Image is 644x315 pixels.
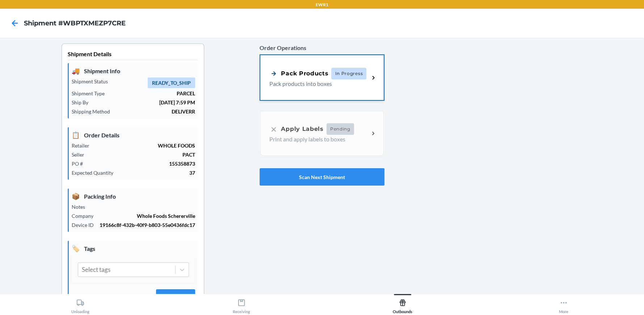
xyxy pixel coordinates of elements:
a: Pack ProductsIn ProgressPack products into boxes [260,54,384,101]
span: 🏷️ [72,244,80,253]
div: Pack Products [269,69,328,78]
p: Notes [72,203,91,211]
button: Submit Tags [156,289,195,307]
p: [DATE] 7:59 PM [94,99,195,106]
p: Shipment Info [72,66,195,76]
p: Whole Foods Schererville [99,212,195,220]
p: Tags [72,244,195,253]
p: Company [72,212,99,220]
p: DELIVERR [116,108,195,115]
p: Pack products into boxes [269,79,363,88]
p: Order Operations [260,43,384,52]
p: EWR1 [316,1,328,8]
div: Unloading [71,296,89,314]
span: 📋 [72,130,80,140]
p: Device ID [72,221,100,229]
span: 📦 [72,191,80,201]
p: Shipping Method [72,108,116,115]
p: Seller [72,151,90,158]
p: Shipment Type [72,90,110,97]
button: Outbounds [322,294,483,314]
span: READY_TO_SHIP [148,78,195,88]
p: WHOLE FOODS [95,142,195,149]
p: 19166c8f-432b-40f9-b803-55e0436fdc17 [100,221,195,229]
p: Expected Quantity [72,169,119,177]
p: PO # [72,160,89,167]
p: Order Details [72,130,195,140]
div: Outbounds [393,296,412,314]
p: PACT [90,151,195,158]
p: Packing Info [72,191,195,201]
button: Scan Next Shipment [260,168,384,186]
p: Shipment Details [68,50,198,60]
p: Shipment Status [72,78,114,85]
p: PARCEL [110,90,195,97]
span: 🚚 [72,66,80,76]
div: Select tags [82,265,110,274]
p: 37 [119,169,195,177]
span: In Progress [331,68,366,79]
p: Ship By [72,99,94,106]
button: More [483,294,644,314]
div: Receiving [233,296,250,314]
button: Receiving [161,294,322,314]
h4: Shipment #WBPTXMEZP7CRE [24,18,126,28]
div: More [559,296,568,314]
p: 155358873 [89,160,195,167]
p: Retailer [72,142,95,149]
